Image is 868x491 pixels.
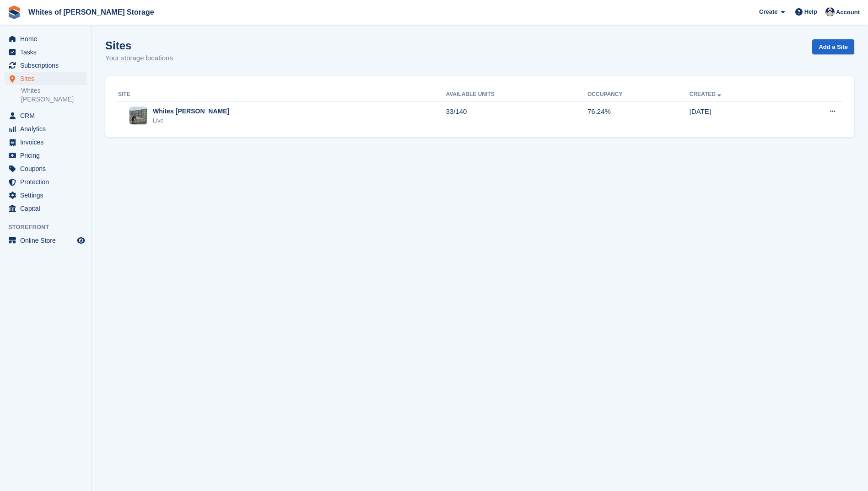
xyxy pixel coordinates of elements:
[5,176,86,188] a: menu
[8,223,91,232] span: Storefront
[20,136,75,149] span: Invoices
[20,189,75,202] span: Settings
[825,7,835,16] img: Wendy
[20,202,75,215] span: Capital
[116,87,446,102] th: Site
[20,46,75,59] span: Tasks
[446,87,588,102] th: Available Units
[105,53,173,64] p: Your storage locations
[446,101,588,130] td: 33/140
[105,39,173,52] h1: Sites
[5,123,86,135] a: menu
[588,87,690,102] th: Occupancy
[690,101,787,130] td: [DATE]
[5,72,86,85] a: menu
[20,176,75,188] span: Protection
[5,162,86,175] a: menu
[20,234,75,247] span: Online Store
[5,109,86,122] a: menu
[20,149,75,162] span: Pricing
[5,59,86,72] a: menu
[20,72,75,85] span: Sites
[20,109,75,122] span: CRM
[836,8,860,17] span: Account
[588,101,690,130] td: 76.24%
[20,59,75,72] span: Subscriptions
[5,32,86,45] a: menu
[153,107,229,116] div: Whites [PERSON_NAME]
[20,32,75,45] span: Home
[5,202,86,215] a: menu
[20,123,75,135] span: Analytics
[804,7,817,16] span: Help
[690,91,723,97] a: Created
[812,39,854,54] a: Add a Site
[5,234,86,247] a: menu
[75,235,86,246] a: Preview store
[20,162,75,175] span: Coupons
[7,5,21,19] img: stora-icon-8386f47178a22dfd0bd8f6a31ec36ba5ce8667c1dd55bd0f319d3a0aa187defe.svg
[5,189,86,202] a: menu
[5,149,86,162] a: menu
[129,107,147,125] img: Image of Whites Earls Barton site
[5,46,86,59] a: menu
[759,7,777,16] span: Create
[153,116,229,125] div: Live
[5,136,86,149] a: menu
[25,5,158,20] a: Whites of [PERSON_NAME] Storage
[21,86,86,104] a: Whites [PERSON_NAME]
